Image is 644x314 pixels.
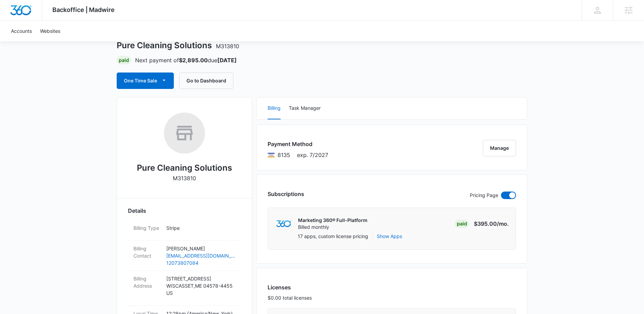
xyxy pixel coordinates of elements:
[268,283,312,291] h3: Licenses
[117,56,131,64] div: Paid
[128,220,241,241] div: Billing TypeStripe
[217,57,237,64] strong: [DATE]
[135,56,237,64] p: Next payment of due
[7,21,36,41] a: Accounts
[179,57,208,64] strong: $2,895.00
[128,271,241,306] div: Billing Address[STREET_ADDRESS]WISCASSET,ME 04578-4455US
[133,275,161,289] dt: Billing Address
[52,6,115,13] span: Backoffice | Madwire
[276,220,291,227] img: marketing360Logo
[117,40,239,51] h1: Pure Cleaning Solutions
[268,140,328,148] h3: Payment Method
[128,241,241,271] div: Billing Contact[PERSON_NAME][EMAIL_ADDRESS][DOMAIN_NAME]12073807084
[297,151,328,159] span: exp. 7/2027
[377,233,402,240] button: Show Apps
[289,97,321,119] button: Task Manager
[470,192,498,199] p: Pricing Page
[298,224,368,231] p: Billed monthly
[133,224,161,232] dt: Billing Type
[455,220,469,228] div: Paid
[117,73,174,89] button: One Time Sale
[497,220,509,227] span: /mo.
[216,43,239,50] span: M313810
[268,190,304,198] h3: Subscriptions
[166,252,235,259] a: [EMAIL_ADDRESS][DOMAIN_NAME]
[166,245,235,252] p: [PERSON_NAME]
[133,245,161,259] dt: Billing Contact
[137,162,232,174] h2: Pure Cleaning Solutions
[278,151,290,159] span: Visa ending with
[166,224,235,232] p: Stripe
[268,294,312,301] p: $0.00 total licenses
[36,21,64,41] a: Websites
[483,140,516,156] button: Manage
[166,275,235,297] p: [STREET_ADDRESS] WISCASSET , ME 04578-4455 US
[298,217,368,224] p: Marketing 360® Full-Platform
[166,259,235,266] a: 12073807084
[128,207,146,215] span: Details
[298,233,368,240] p: 17 apps, custom license pricing
[179,73,233,89] button: Go to Dashboard
[268,97,281,119] button: Billing
[474,220,509,228] p: $395.00
[173,174,196,182] p: M313810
